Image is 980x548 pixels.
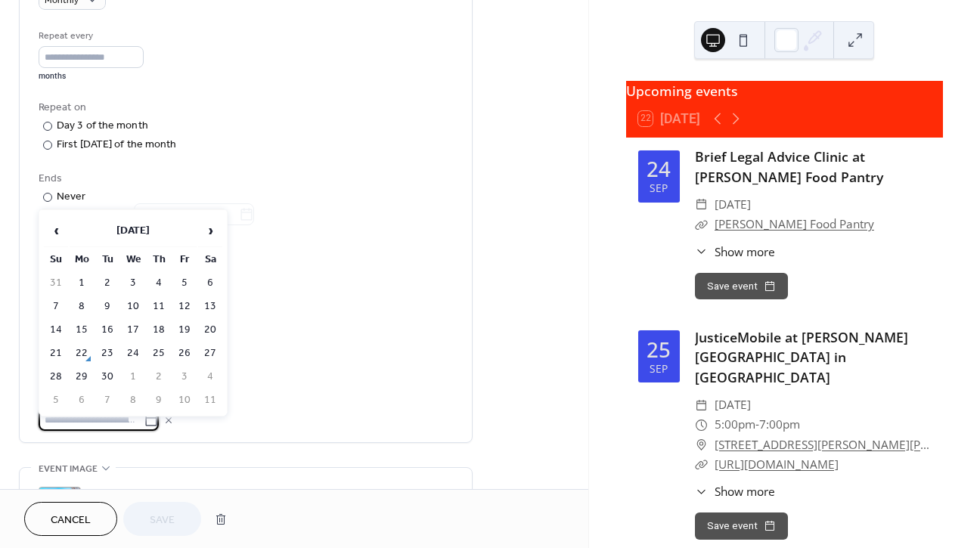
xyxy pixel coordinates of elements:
button: Cancel [24,502,117,536]
td: 12 [172,296,197,317]
button: Save event [695,512,788,540]
td: 8 [121,389,145,411]
td: 25 [147,342,171,364]
span: - [755,415,759,435]
td: 23 [95,342,119,364]
th: Mo [70,249,94,271]
span: 7:00pm [759,415,800,435]
td: 22 [70,342,94,364]
span: Show more [715,243,775,261]
div: ; [39,487,81,529]
div: ​ [695,215,709,234]
th: Tu [95,249,119,271]
div: 24 [647,159,671,180]
a: JusticeMobile at [PERSON_NAME][GEOGRAPHIC_DATA] in [GEOGRAPHIC_DATA] [695,328,908,386]
button: ​Show more [695,243,775,261]
div: ​ [695,395,709,415]
th: [DATE] [70,215,197,247]
td: 5 [172,272,197,294]
button: Save event [695,273,788,300]
td: 4 [147,272,171,294]
td: 26 [172,342,197,364]
td: 11 [147,296,171,317]
span: [DATE] [64,376,453,392]
td: 6 [70,389,94,411]
td: 8 [70,296,94,317]
div: ​ [695,415,709,435]
span: [DATE] [64,355,453,371]
th: We [121,249,145,271]
div: Upcoming events [626,81,943,101]
div: ​ [695,435,709,455]
th: Fr [172,249,197,271]
span: Excluded dates [39,245,453,261]
span: Cancel [51,512,91,528]
div: 25 [647,339,671,361]
div: First [DATE] of the month [57,137,177,153]
div: Repeat every [39,28,141,44]
td: 17 [121,319,145,341]
td: 29 [70,366,94,388]
td: 3 [172,366,197,388]
div: Sep [650,183,668,194]
td: 30 [95,366,119,388]
td: 21 [44,342,68,364]
td: 4 [198,366,222,388]
td: 3 [121,272,145,294]
span: [DATE] [715,395,751,415]
span: Show more [715,483,775,500]
span: [DATE] [715,195,751,215]
span: [DATE] [64,292,453,308]
span: 5:00pm [715,415,755,435]
td: 24 [121,342,145,364]
div: ​ [695,483,709,500]
td: 2 [147,366,171,388]
div: Sep [650,364,668,374]
a: [STREET_ADDRESS][PERSON_NAME][PERSON_NAME] [715,435,931,455]
button: ​Show more [695,483,775,500]
a: Brief Legal Advice Clinic at [PERSON_NAME] Food Pantry [695,147,883,185]
td: 27 [198,342,222,364]
th: Th [147,249,171,271]
span: [DATE] [64,334,453,350]
div: ​ [695,195,709,215]
td: 11 [198,389,222,411]
div: Ends [39,171,450,187]
td: 7 [95,389,119,411]
span: ‹ [45,215,67,246]
td: 19 [172,319,197,341]
span: › [199,215,222,246]
span: [DATE] [64,271,453,286]
span: [DATE] [64,313,453,329]
td: 18 [147,319,171,341]
td: 9 [95,296,119,317]
td: 31 [44,272,68,294]
div: months [39,71,144,82]
div: Never [57,189,86,205]
td: 10 [172,389,197,411]
td: 1 [70,272,94,294]
a: [PERSON_NAME] Food Pantry [715,216,874,232]
td: 5 [44,389,68,411]
td: 20 [198,319,222,341]
td: 1 [121,366,145,388]
td: 2 [95,272,119,294]
td: 28 [44,366,68,388]
td: 10 [121,296,145,317]
td: 7 [44,296,68,317]
td: 16 [95,319,119,341]
td: 15 [70,319,94,341]
th: Sa [198,249,222,271]
div: ​ [695,455,709,475]
div: Repeat on [39,100,450,116]
th: Su [44,249,68,271]
div: ​ [695,243,709,261]
td: 13 [198,296,222,317]
td: 6 [198,272,222,294]
td: 14 [44,319,68,341]
a: [URL][DOMAIN_NAME] [715,457,839,472]
span: Event image [39,461,98,477]
div: Day 3 of the month [57,118,148,134]
td: 9 [147,389,171,411]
